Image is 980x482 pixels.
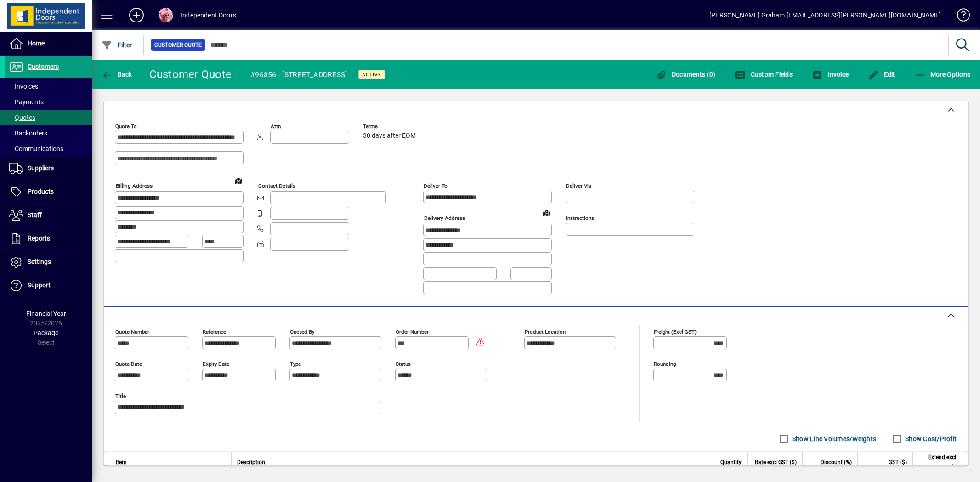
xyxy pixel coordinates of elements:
[5,227,92,250] a: Reports
[810,66,851,83] button: Invoice
[28,211,42,219] span: Staff
[5,141,92,157] a: Communications
[868,71,895,78] span: Edit
[656,71,715,78] span: Documents (0)
[9,145,63,152] span: Communications
[9,129,47,137] span: Backorders
[812,71,849,78] span: Invoice
[28,235,50,242] span: Reports
[290,360,301,367] mat-label: Type
[821,457,852,467] span: Discount (%)
[116,457,127,467] span: Item
[5,274,92,297] a: Support
[709,8,941,22] div: [PERSON_NAME] Graham [EMAIL_ADDRESS][PERSON_NAME][DOMAIN_NAME]
[5,32,92,55] a: Home
[363,132,416,140] span: 30 days after EOM
[566,215,594,221] mat-label: Instructions
[525,328,566,335] mat-label: Product location
[5,157,92,180] a: Suppliers
[181,8,236,22] div: Independent Doors
[115,123,137,129] mat-label: Quote To
[149,67,232,82] div: Customer Quote
[755,457,797,467] span: Rate excl GST ($)
[290,328,314,335] mat-label: Quoted by
[866,66,898,83] button: Edit
[950,2,969,32] a: Knowledge Base
[28,258,51,265] span: Settings
[122,7,151,23] button: Add
[790,434,876,443] label: Show Line Volumes/Weights
[9,98,44,106] span: Payments
[92,66,142,83] app-page-header-button: Back
[102,41,132,49] span: Filter
[154,40,202,50] span: Customer Quote
[720,457,742,467] span: Quantity
[566,183,591,189] mat-label: Deliver via
[9,83,38,90] span: Invoices
[115,360,142,367] mat-label: Quote date
[5,110,92,125] a: Quotes
[5,125,92,141] a: Backorders
[912,66,973,83] button: More Options
[151,7,181,23] button: Profile
[5,204,92,227] a: Staff
[362,72,381,78] span: Active
[5,94,92,110] a: Payments
[654,328,697,335] mat-label: Freight (excl GST)
[915,71,971,78] span: More Options
[424,183,448,189] mat-label: Deliver To
[9,114,35,121] span: Quotes
[28,281,51,289] span: Support
[903,434,957,443] label: Show Cost/Profit
[5,78,92,94] a: Invoices
[115,328,149,335] mat-label: Quote number
[28,164,54,172] span: Suppliers
[363,123,418,129] span: Terms
[28,39,45,47] span: Home
[26,310,66,317] span: Financial Year
[271,123,281,129] mat-label: Attn
[396,328,429,335] mat-label: Order number
[653,66,718,83] button: Documents (0)
[28,188,54,195] span: Products
[28,63,59,70] span: Customers
[732,66,795,83] button: Custom Fields
[396,360,411,367] mat-label: Status
[34,329,58,336] span: Package
[735,71,793,78] span: Custom Fields
[99,66,135,83] button: Back
[539,205,554,220] a: View on map
[99,37,135,53] button: Filter
[203,328,226,335] mat-label: Reference
[918,452,956,472] span: Extend excl GST ($)
[889,457,907,467] span: GST ($)
[237,457,265,467] span: Description
[654,360,676,367] mat-label: Rounding
[102,71,132,78] span: Back
[5,251,92,274] a: Settings
[203,360,229,367] mat-label: Expiry date
[231,173,246,188] a: View on map
[115,392,126,399] mat-label: Title
[250,67,347,82] div: #96856 - [STREET_ADDRESS]
[5,180,92,203] a: Products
